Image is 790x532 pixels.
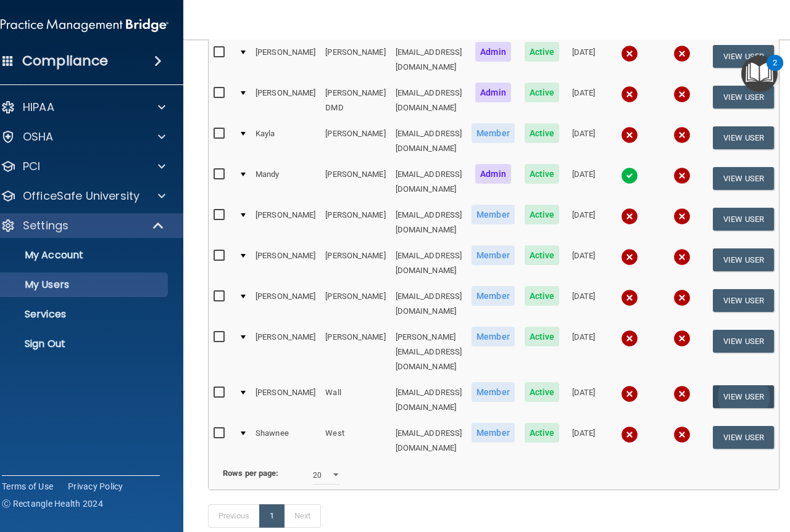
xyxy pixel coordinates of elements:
[23,218,69,233] p: Settings
[320,324,390,380] td: [PERSON_NAME]
[564,121,603,162] td: [DATE]
[621,385,638,403] img: cross.ca9f0e7f.svg
[673,208,691,225] img: cross.ca9f0e7f.svg
[251,80,320,121] td: [PERSON_NAME]
[472,327,515,346] span: Member
[391,162,467,202] td: [EMAIL_ADDRESS][DOMAIN_NAME]
[673,86,691,103] img: cross.ca9f0e7f.svg
[251,420,320,460] td: Shawnee
[251,380,320,420] td: [PERSON_NAME]
[391,202,467,243] td: [EMAIL_ADDRESS][DOMAIN_NAME]
[223,469,278,478] b: Rows per page:
[713,208,774,231] button: View User
[713,86,774,108] button: View User
[23,100,54,115] p: HIPAA
[713,167,774,190] button: View User
[391,243,467,284] td: [EMAIL_ADDRESS][DOMAIN_NAME]
[673,426,691,443] img: cross.ca9f0e7f.svg
[284,504,321,528] a: Next
[525,382,560,402] span: Active
[673,126,691,144] img: cross.ca9f0e7f.svg
[1,13,168,38] img: PMB logo
[525,423,560,443] span: Active
[713,330,774,353] button: View User
[320,420,390,460] td: West
[564,80,603,121] td: [DATE]
[391,324,467,380] td: [PERSON_NAME][EMAIL_ADDRESS][DOMAIN_NAME]
[1,218,165,233] a: Settings
[564,243,603,284] td: [DATE]
[472,123,515,143] span: Member
[525,123,560,143] span: Active
[621,86,638,103] img: cross.ca9f0e7f.svg
[251,284,320,324] td: [PERSON_NAME]
[621,45,638,62] img: cross.ca9f0e7f.svg
[68,480,123,493] a: Privacy Policy
[472,286,515,306] span: Member
[251,121,320,162] td: Kayla
[673,248,691,266] img: cross.ca9f0e7f.svg
[621,126,638,144] img: cross.ca9f0e7f.svg
[1,129,165,144] a: OSHA
[251,202,320,243] td: [PERSON_NAME]
[251,39,320,80] td: [PERSON_NAME]
[475,42,511,62] span: Admin
[525,245,560,265] span: Active
[621,289,638,306] img: cross.ca9f0e7f.svg
[475,164,511,184] span: Admin
[320,380,390,420] td: Wall
[2,497,103,510] span: Ⓒ Rectangle Health 2024
[320,243,390,284] td: [PERSON_NAME]
[391,80,467,121] td: [EMAIL_ADDRESS][DOMAIN_NAME]
[564,380,603,420] td: [DATE]
[741,55,778,92] button: Open Resource Center, 2 new notifications
[713,45,774,68] button: View User
[391,121,467,162] td: [EMAIL_ADDRESS][DOMAIN_NAME]
[564,420,603,460] td: [DATE]
[773,63,777,79] div: 2
[22,52,108,70] h4: Compliance
[1,189,165,203] a: OfficeSafe University
[525,164,560,184] span: Active
[673,167,691,184] img: cross.ca9f0e7f.svg
[673,330,691,347] img: cross.ca9f0e7f.svg
[259,504,285,528] a: 1
[621,167,638,184] img: tick.e7d51cea.svg
[673,385,691,403] img: cross.ca9f0e7f.svg
[564,162,603,202] td: [DATE]
[713,289,774,312] button: View User
[320,39,390,80] td: [PERSON_NAME]
[621,208,638,225] img: cross.ca9f0e7f.svg
[564,284,603,324] td: [DATE]
[320,80,390,121] td: [PERSON_NAME] DMD
[621,426,638,443] img: cross.ca9f0e7f.svg
[391,284,467,324] td: [EMAIL_ADDRESS][DOMAIN_NAME]
[564,39,603,80] td: [DATE]
[1,159,165,174] a: PCI
[23,129,54,144] p: OSHA
[621,248,638,266] img: cross.ca9f0e7f.svg
[673,289,691,306] img: cross.ca9f0e7f.svg
[472,205,515,224] span: Member
[525,83,560,102] span: Active
[391,420,467,460] td: [EMAIL_ADDRESS][DOMAIN_NAME]
[320,284,390,324] td: [PERSON_NAME]
[525,286,560,306] span: Active
[713,248,774,271] button: View User
[320,162,390,202] td: [PERSON_NAME]
[621,330,638,347] img: cross.ca9f0e7f.svg
[2,480,53,493] a: Terms of Use
[208,504,260,528] a: Previous
[472,382,515,402] span: Member
[1,100,165,115] a: HIPAA
[251,162,320,202] td: Mandy
[673,45,691,62] img: cross.ca9f0e7f.svg
[713,126,774,149] button: View User
[525,327,560,346] span: Active
[472,245,515,265] span: Member
[713,426,774,449] button: View User
[251,324,320,380] td: [PERSON_NAME]
[564,202,603,243] td: [DATE]
[320,121,390,162] td: [PERSON_NAME]
[23,189,139,203] p: OfficeSafe University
